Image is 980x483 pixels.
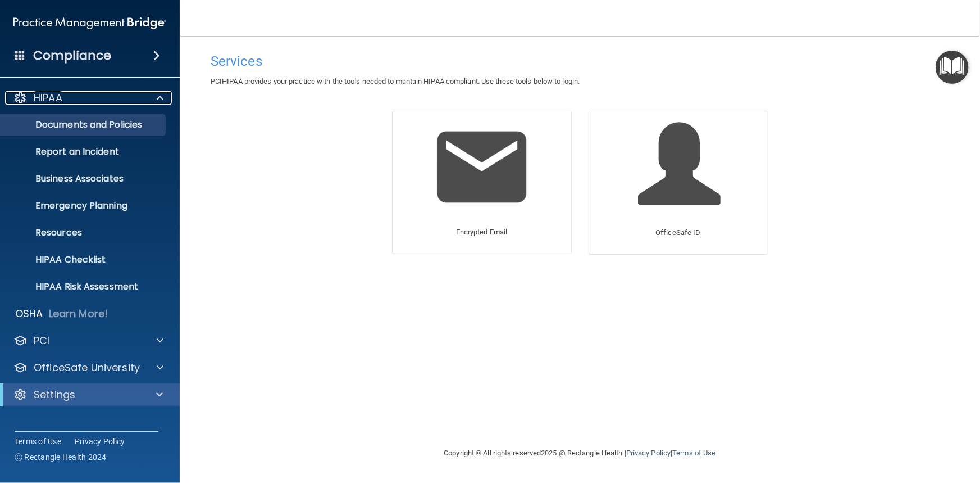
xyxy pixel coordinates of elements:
p: Resources [7,227,161,238]
div: Copyright © All rights reserved 2025 @ Rectangle Health | | [375,435,785,471]
p: Encrypted Email [456,225,508,239]
p: OSHA [15,307,43,321]
p: Learn More! [49,307,108,321]
a: Privacy Policy [75,436,125,447]
a: Terms of Use [672,449,715,457]
p: Business Associates [7,173,161,184]
p: PCI [34,334,49,347]
a: Settings [13,388,163,401]
h4: Compliance [33,48,111,64]
img: PMB logo [13,12,166,34]
p: OfficeSafe University [34,361,140,374]
a: Encrypted Email Encrypted Email [392,111,572,254]
p: Emergency Planning [7,200,161,211]
img: Encrypted Email [429,114,535,220]
a: OfficeSafe University [13,361,163,374]
a: PCI [13,334,163,347]
a: OfficeSafe ID [589,111,768,254]
p: Report an Incident [7,146,161,157]
h4: Services [211,54,949,69]
a: HIPAA [13,91,163,105]
a: Privacy Policy [626,449,671,457]
span: Ⓒ Rectangle Health 2024 [15,452,107,463]
p: Documents and Policies [7,119,161,130]
p: Settings [34,388,75,401]
button: Open Resource Center [936,51,969,84]
a: Terms of Use [15,436,61,447]
span: PCIHIPAA provides your practice with the tools needed to mantain HIPAA compliant. Use these tools... [211,77,580,85]
p: HIPAA [34,91,62,105]
p: OfficeSafe ID [655,226,700,240]
p: HIPAA Risk Assessment [7,281,161,292]
p: HIPAA Checklist [7,254,161,265]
